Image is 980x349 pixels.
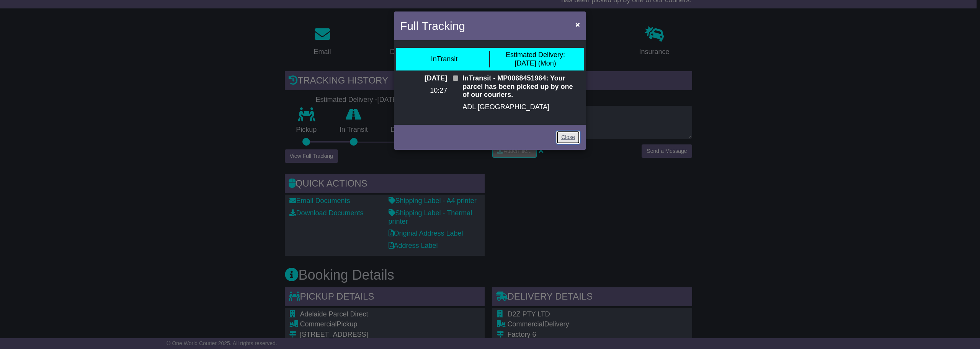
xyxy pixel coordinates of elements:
p: [DATE] [400,74,447,83]
button: Close [572,16,584,32]
a: Close [556,131,580,144]
span: Estimated Delivery: [506,51,565,59]
span: × [575,20,580,29]
div: [DATE] (Mon) [506,51,565,67]
p: 10:27 [400,87,447,95]
p: ADL [GEOGRAPHIC_DATA] [462,103,580,111]
h4: Full Tracking [400,17,465,34]
div: InTransit [431,55,457,64]
p: InTransit - MP0068451964: Your parcel has been picked up by one of our couriers. [462,74,580,99]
